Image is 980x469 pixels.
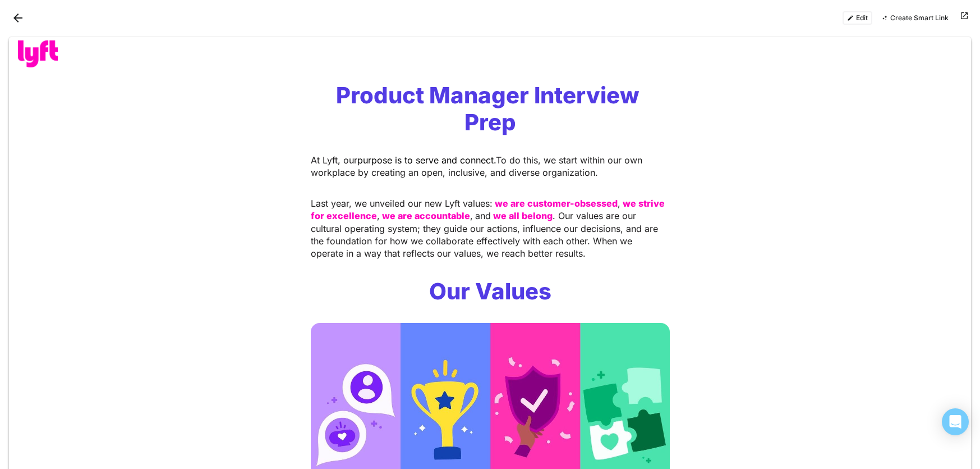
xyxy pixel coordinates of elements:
span: To do this, we start within our own workplace by creating an open, inclusive, and diverse organiz... [311,154,645,178]
strong: we strive for excellence [311,198,667,221]
button: Edit [843,11,872,25]
strong: we are accountable [382,210,470,221]
span: At Lyft, our [311,154,357,166]
img: Lyft logo [18,40,58,67]
strong: we are customer-obsessed [495,198,618,209]
button: Create Smart Link [877,11,953,25]
button: Back [9,9,27,27]
span: Last year, we unveiled our new Lyft values: [311,198,493,209]
span: purpose is to serve and connect. [357,154,496,166]
p: , , , and [311,197,670,260]
strong: Product Manager Interview Prep [336,81,645,136]
strong: we all belong [493,210,553,221]
strong: Our Values [429,277,551,305]
div: Open Intercom Messenger [942,408,969,435]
